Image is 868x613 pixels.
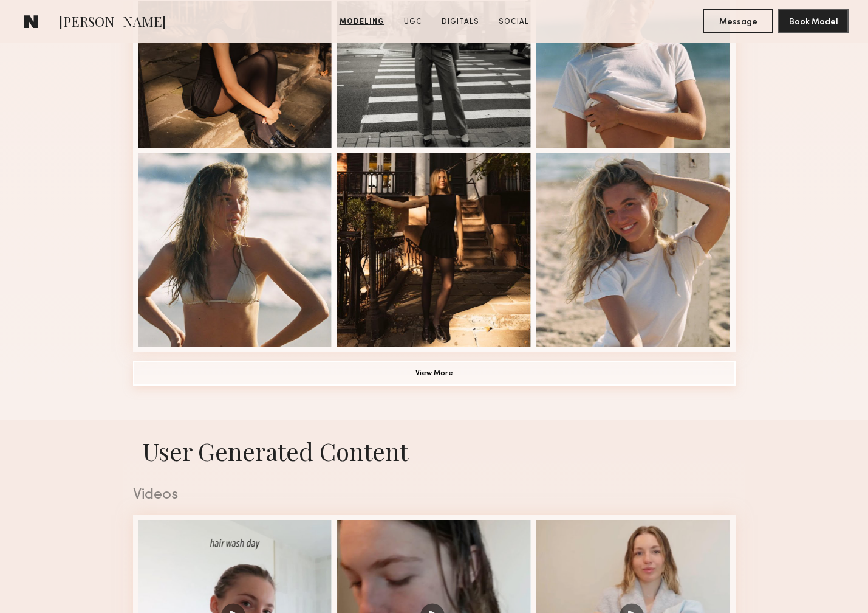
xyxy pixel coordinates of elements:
[133,361,736,386] button: View More
[399,16,427,27] a: UGC
[703,9,773,33] button: Message
[437,16,484,27] a: Digitals
[778,9,849,33] button: Book Model
[335,16,389,27] a: Modeling
[59,12,166,33] span: [PERSON_NAME]
[494,16,534,27] a: Social
[778,16,849,26] a: Book Model
[133,487,736,503] div: Videos
[123,435,745,467] h1: User Generated Content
